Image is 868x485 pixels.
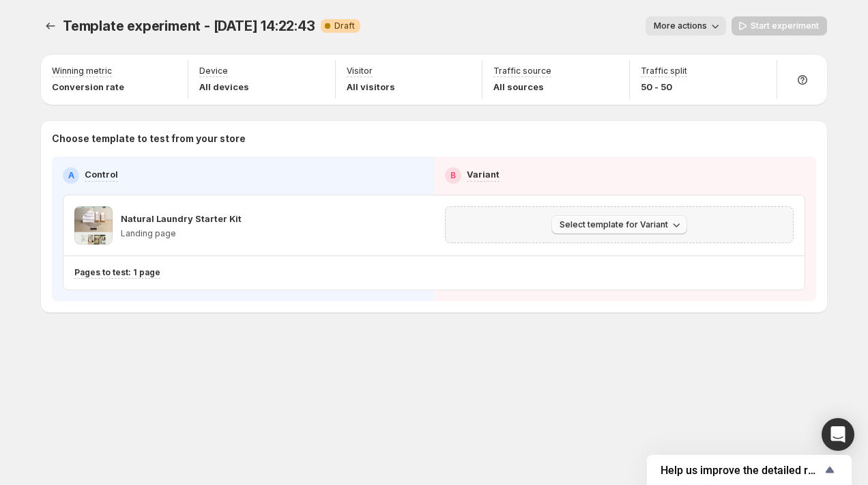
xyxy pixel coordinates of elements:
p: Landing page [121,228,242,239]
span: Template experiment - [DATE] 14:22:43 [63,18,315,34]
p: Visitor [347,66,373,77]
img: Natural Laundry Starter Kit [74,206,113,245]
span: More actions [654,20,707,31]
button: Select template for Variant [551,215,687,234]
span: Help us improve the detailed report for A/B campaigns [661,464,822,477]
p: Pages to test: 1 page [74,267,160,278]
span: Draft [334,20,355,31]
h2: A [68,170,74,181]
p: All devices [199,80,249,94]
p: Device [199,66,228,77]
p: Choose template to test from your store [52,132,816,145]
p: Traffic split [641,66,687,77]
span: Select template for Variant [560,219,668,230]
p: All visitors [347,80,395,94]
p: Traffic source [493,66,551,77]
button: Experiments [41,16,60,36]
p: Natural Laundry Starter Kit [121,212,242,225]
p: 50 - 50 [641,80,687,94]
h2: B [450,170,456,181]
div: Open Intercom Messenger [822,418,854,451]
p: Conversion rate [52,80,124,94]
p: All sources [493,80,551,94]
p: Winning metric [52,66,112,77]
p: Variant [467,167,500,181]
button: Show survey - Help us improve the detailed report for A/B campaigns [661,462,838,478]
button: More actions [646,16,726,36]
p: Control [85,167,118,181]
